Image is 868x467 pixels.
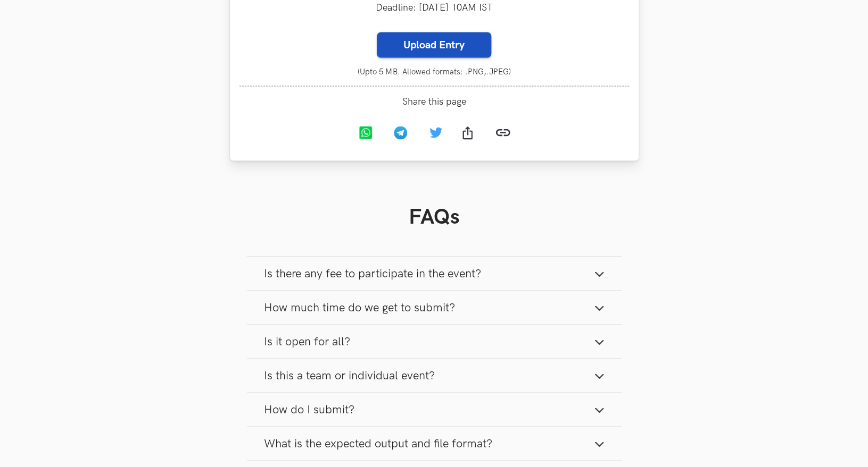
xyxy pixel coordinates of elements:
img: Share [462,126,472,140]
span: Share this page [239,96,629,107]
button: Is this a team or individual event? [247,359,622,393]
label: Upload Entry [377,32,491,58]
img: Telegram [394,126,407,140]
span: Is this a team or individual event? [264,369,435,383]
small: (Upto 5 MB. Allowed formats: .PNG,.JPEG) [239,67,629,77]
span: Is it open for all? [264,335,350,349]
a: Share [452,118,487,150]
button: Is there any fee to participate in the event? [247,257,622,291]
a: Telegram [385,118,420,150]
span: How much time do we get to submit? [264,301,455,315]
button: How much time do we get to submit? [247,291,622,325]
button: How do I submit? [247,393,622,427]
span: What is the expected output and file format? [264,437,492,451]
span: Is there any fee to participate in the event? [264,267,481,281]
button: What is the expected output and file format? [247,427,622,461]
span: How do I submit? [264,403,354,417]
button: Is it open for all? [247,325,622,359]
h1: FAQs [247,205,622,230]
img: Whatsapp [359,126,372,140]
a: Copy link [487,117,519,151]
a: Whatsapp [350,118,385,150]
